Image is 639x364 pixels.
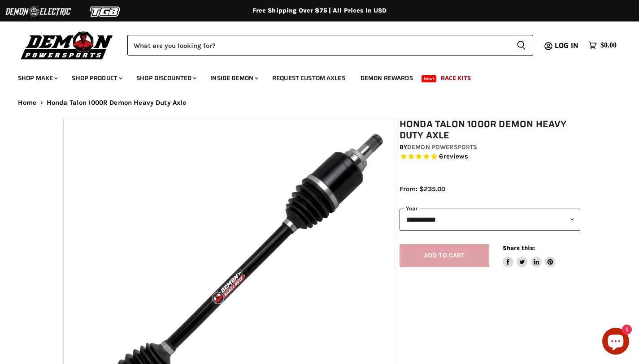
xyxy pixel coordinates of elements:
span: Honda Talon 1000R Demon Heavy Duty Axle [47,99,187,107]
a: Home [18,99,37,107]
span: Share this: [503,244,535,251]
a: Demon Rewards [354,69,420,87]
form: Product [127,35,533,56]
inbox-online-store-chat: Shopify online store chat [600,328,632,357]
a: Log in [551,42,584,50]
a: Request Custom Axles [265,69,352,87]
a: Shop Make [11,69,63,87]
a: Inside Demon [204,69,264,87]
a: Race Kits [434,69,478,87]
select: year [400,209,581,231]
img: Demon Powersports [18,29,116,61]
a: Shop Product [65,69,128,87]
span: From: $235.00 [400,185,445,193]
aside: Share this: [503,244,556,268]
span: Rated 5.0 out of 5 stars 6 reviews [400,152,581,162]
span: $0.00 [600,41,617,50]
span: New! [422,75,437,82]
span: reviews [443,153,468,161]
input: Search [127,35,509,56]
button: Search [509,35,533,56]
div: by [400,142,581,152]
a: $0.00 [584,39,621,52]
h1: Honda Talon 1000R Demon Heavy Duty Axle [400,119,581,141]
span: 6 reviews [439,153,468,161]
span: Log in [555,40,578,51]
a: Demon Powersports [407,143,477,151]
img: TGB Logo 2 [72,3,139,20]
img: Demon Electric Logo 2 [4,3,72,20]
ul: Main menu [11,65,614,87]
a: Shop Discounted [130,69,202,87]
